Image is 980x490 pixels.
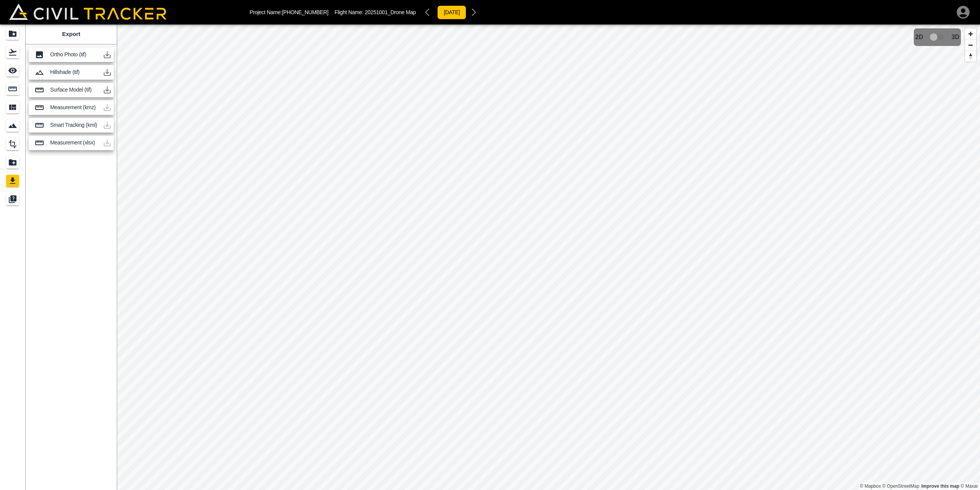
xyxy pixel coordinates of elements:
span: 3D [952,34,959,41]
span: 20251001_Drone Map [365,9,416,15]
img: Civil Tracker [9,3,167,20]
p: Project Name: [PHONE_NUMBER] [250,9,328,15]
button: Zoom out [965,39,976,51]
p: Flight Name: [335,9,416,15]
canvas: Map [117,25,980,490]
a: Mapbox [860,483,881,489]
a: Maxar [960,483,978,489]
button: [DATE] [437,5,466,20]
a: Map feedback [921,483,959,489]
button: Zoom in [965,28,976,39]
span: 2D [915,34,923,41]
span: 3D model not uploaded yet [926,30,949,44]
a: OpenStreetMap [882,483,920,489]
button: Reset bearing to north [965,51,976,62]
